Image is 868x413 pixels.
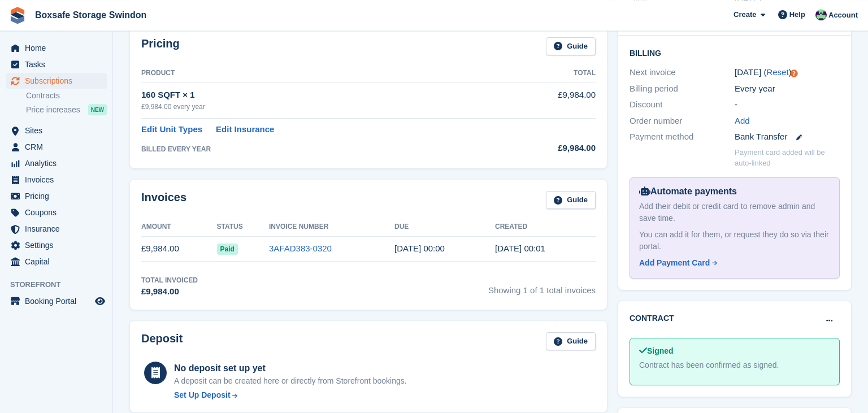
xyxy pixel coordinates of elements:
[25,73,93,89] span: Subscriptions
[25,205,93,220] span: Coupons
[495,64,596,82] th: Total
[546,37,596,56] a: Guide
[495,218,596,236] th: Created
[217,244,238,255] span: Paid
[789,9,805,20] span: Help
[25,254,93,269] span: Capital
[25,172,93,188] span: Invoices
[141,37,180,56] h2: Pricing
[735,115,750,128] a: Add
[269,244,332,253] a: 3AFAD383-0320
[815,9,827,20] img: Kim Virabi
[394,244,445,253] time: 2024-10-17 23:00:00 UTC
[630,66,735,79] div: Next invoice
[141,332,183,351] h2: Deposit
[10,279,112,290] span: Storefront
[735,66,840,79] div: [DATE] ( )
[630,312,674,324] h2: Contract
[26,90,107,101] a: Contracts
[31,6,151,24] a: Boxsafe Storage Swindon
[735,131,840,144] div: Bank Transfer
[25,221,93,237] span: Insurance
[6,205,107,220] a: menu
[488,275,596,298] span: Showing 1 of 1 total invoices
[639,257,710,269] div: Add Payment Card
[25,40,93,56] span: Home
[6,155,107,171] a: menu
[639,185,830,198] div: Automate payments
[25,123,93,138] span: Sites
[25,188,93,204] span: Pricing
[25,237,93,253] span: Settings
[141,191,186,210] h2: Invoices
[174,389,407,401] a: Set Up Deposit
[735,98,840,111] div: -
[9,7,26,24] img: stora-icon-8386f47178a22dfd0bd8f6a31ec36ba5ce8667c1dd55bd0f319d3a0aa187defe.svg
[828,10,858,21] span: Account
[394,218,495,236] th: Due
[141,89,495,102] div: 160 SQFT × 1
[6,221,107,237] a: menu
[25,155,93,171] span: Analytics
[26,103,107,116] a: Price increases NEW
[766,67,788,77] a: Reset
[25,139,93,155] span: CRM
[6,73,107,89] a: menu
[495,142,596,155] div: £9,984.00
[174,375,407,387] p: A deposit can be created here or directly from Storefront bookings.
[141,218,217,236] th: Amount
[141,285,198,298] div: £9,984.00
[174,389,231,401] div: Set Up Deposit
[141,102,495,112] div: £9,984.00 every year
[141,123,202,136] a: Edit Unit Types
[141,144,495,154] div: BILLED EVERY YEAR
[88,104,107,115] div: NEW
[6,139,107,155] a: menu
[630,82,735,95] div: Billing period
[630,131,735,144] div: Payment method
[141,275,198,285] div: Total Invoiced
[630,98,735,111] div: Discount
[639,359,830,371] div: Contract has been confirmed as signed.
[6,188,107,204] a: menu
[6,172,107,188] a: menu
[735,82,840,95] div: Every year
[6,123,107,138] a: menu
[639,201,830,224] div: Add their debit or credit card to remove admin and save time.
[6,254,107,269] a: menu
[639,257,826,269] a: Add Payment Card
[217,218,269,236] th: Status
[6,40,107,56] a: menu
[6,293,107,309] a: menu
[93,294,107,308] a: Preview store
[630,47,840,58] h2: Billing
[6,237,107,253] a: menu
[216,123,274,136] a: Edit Insurance
[546,332,596,351] a: Guide
[26,105,80,115] span: Price increases
[174,362,407,375] div: No deposit set up yet
[639,229,830,253] div: You can add it for them, or request they do so via their portal.
[546,191,596,210] a: Guide
[735,147,840,169] p: Payment card added will be auto-linked
[6,56,107,72] a: menu
[639,345,830,357] div: Signed
[25,56,93,72] span: Tasks
[25,293,93,309] span: Booking Portal
[495,82,596,118] td: £9,984.00
[141,64,495,82] th: Product
[734,9,756,20] span: Create
[141,236,217,262] td: £9,984.00
[269,218,394,236] th: Invoice Number
[789,68,799,79] div: Tooltip anchor
[495,244,545,253] time: 2024-10-16 23:01:04 UTC
[630,115,735,128] div: Order number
